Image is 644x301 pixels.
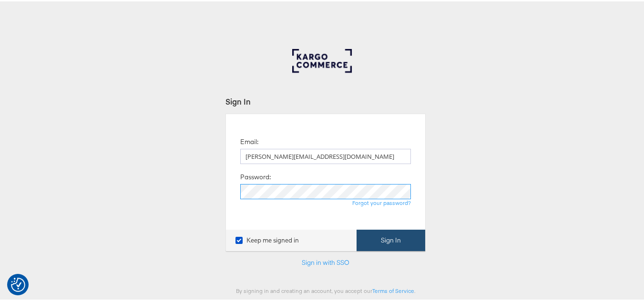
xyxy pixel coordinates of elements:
label: Keep me signed in [235,234,299,243]
input: Email [240,147,411,163]
label: Email: [240,136,258,145]
label: Password: [240,171,271,180]
a: Forgot your password? [352,198,411,205]
button: Sign In [357,228,425,250]
img: Revisit consent button [11,276,25,291]
button: Consent Preferences [11,276,25,291]
div: By signing in and creating an account, you accept our . [225,286,426,293]
a: Sign in with SSO [302,257,349,265]
div: Sign In [225,95,426,106]
a: Terms of Service [372,286,414,293]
